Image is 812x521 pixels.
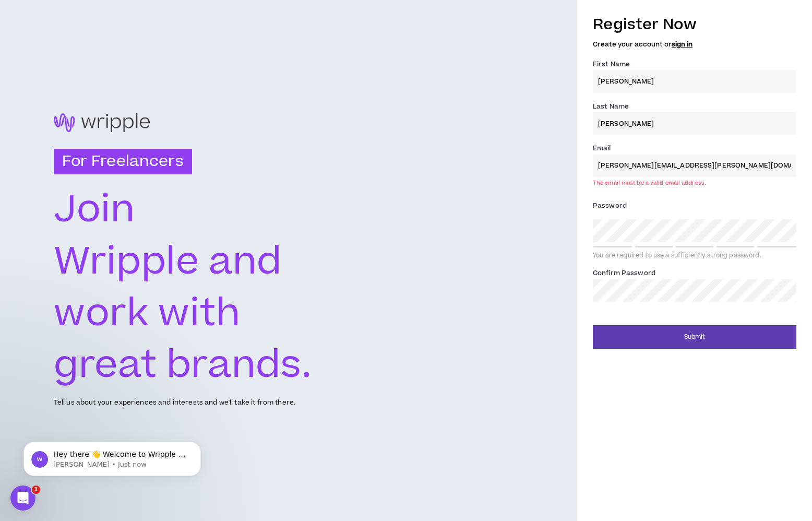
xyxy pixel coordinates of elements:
text: great brands. [54,338,312,392]
p: Tell us about your experiences and interests and we'll take it from there. [54,398,295,408]
iframe: Intercom notifications message [8,420,217,493]
h3: Register Now [593,14,796,35]
input: First name [593,70,796,93]
text: work with [54,287,241,340]
h3: For Freelancers [54,149,192,175]
iframe: Intercom live chat [10,486,35,511]
span: 1 [32,486,40,494]
input: Last name [593,112,796,135]
div: You are required to use a sufficiently strong password. [593,252,796,260]
input: Enter Email [593,155,796,177]
h5: Create your account or [593,41,796,48]
label: Last Name [593,98,629,115]
label: First Name [593,56,630,73]
a: sign in [672,40,692,49]
div: The email must be a valid email address. [593,179,706,187]
label: Confirm Password [593,265,655,281]
button: Submit [593,325,796,349]
text: Wripple and [54,235,282,289]
label: Email [593,140,611,157]
span: Password [593,201,627,210]
text: Join [54,183,135,237]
